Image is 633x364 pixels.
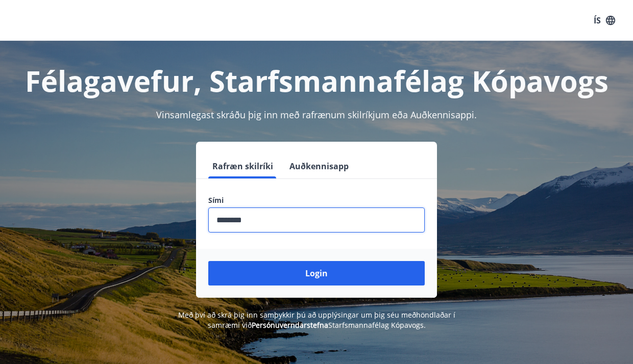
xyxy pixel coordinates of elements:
[588,11,621,30] button: ÍS
[178,310,455,330] span: Með því að skrá þig inn samþykkir þú að upplýsingar um þig séu meðhöndlaðar í samræmi við Starfsm...
[208,154,277,178] button: Rafræn skilríki
[12,61,621,100] h1: Félagavefur, Starfsmannafélag Kópavogs
[285,154,353,178] button: Auðkennisapp
[156,109,477,121] span: Vinsamlegast skráðu þig inn með rafrænum skilríkjum eða Auðkennisappi.
[252,320,328,330] a: Persónuverndarstefna
[208,195,425,205] label: Sími
[208,261,425,285] button: Login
